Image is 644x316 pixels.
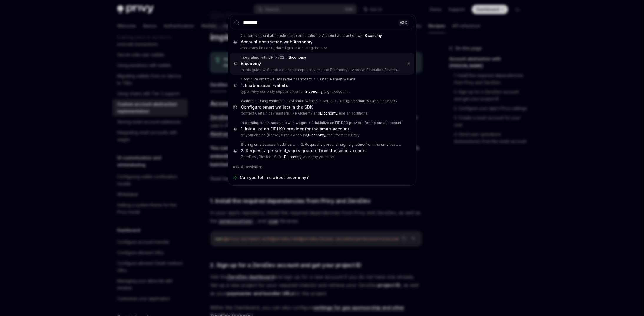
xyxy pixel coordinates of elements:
div: Wallets [241,99,254,103]
p: type. Privy currently supports Kernel , , Light Account , [241,89,402,94]
b: Biconomy [306,89,323,94]
span: Can you tell me about biconomy? [240,175,309,181]
div: Storing smart account addresses [241,142,297,147]
b: Biconomy [289,55,307,59]
div: Custom account abstraction implementation [241,33,318,38]
div: 1. Initialize an EIP1193 provider for the smart account [241,126,350,132]
p: Biconomy has an updated guide for using the new [241,46,402,50]
div: Configure smart wallets in the SDK [241,105,313,110]
div: 2. Request a personal_sign signature from the smart account [241,148,367,153]
div: 1. Enable smart wallets [317,77,356,82]
b: Biconomy [308,133,325,137]
div: Using wallets [259,99,282,103]
div: ESC [398,19,409,26]
b: Biconomy [241,61,261,66]
b: Biconomy [365,33,382,38]
b: Biconomy [320,111,337,115]
div: Configure smart wallets in the dashboard [241,77,312,82]
div: 2. Request a personal_sign signature from the smart account [301,142,402,147]
div: Ask AI assistant [230,162,414,172]
div: Account abstraction with [322,33,382,38]
b: Biconomy [293,39,313,44]
div: 1. Initialize an EIP1193 provider for the smart account [312,120,402,125]
p: of your choice (Kernel, SimpleAccount, , etc.) from the Privy [241,133,402,138]
div: Configure smart wallets in the SDK [338,99,398,103]
div: EVM smart wallets [287,99,318,103]
div: Account abstraction with [241,39,313,44]
div: Integrating smart accounts with wagmi [241,120,307,125]
div: Setup [323,99,333,103]
div: Integrating with EIP-7702 [241,55,284,60]
p: ZeroDev , Pimlico , Safe , , Alchemy your app [241,155,402,159]
div: 1. Enable smart wallets [241,83,288,88]
p: context Certain paymasters, like Alchemy and , use an additional [241,111,402,116]
b: Biconomy [284,155,302,159]
p: In this guide we'll see a quick example of using the Biconomy's Modular Execution Environment (ME [241,67,402,72]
